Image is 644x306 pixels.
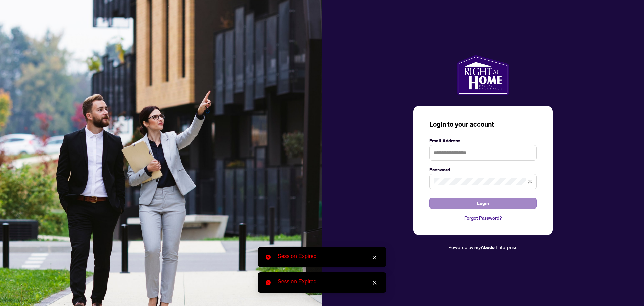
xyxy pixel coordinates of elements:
[429,214,537,222] a: Forgot Password?
[429,198,537,209] button: Login
[278,278,378,286] div: Session Expired
[457,55,509,95] img: ma-logo
[371,254,378,261] a: Close
[266,255,271,260] span: close-circle
[372,255,377,260] span: close
[266,280,271,285] span: close-circle
[477,198,489,209] span: Login
[429,120,537,129] h3: Login to your account
[496,244,518,250] span: Enterprise
[429,137,537,144] label: Email Address
[448,244,473,250] span: Powered by
[371,279,378,287] a: Close
[429,166,537,173] label: Password
[528,179,532,184] span: eye-invisible
[372,280,377,285] span: close
[278,252,378,260] div: Session Expired
[474,244,495,251] a: myAbode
